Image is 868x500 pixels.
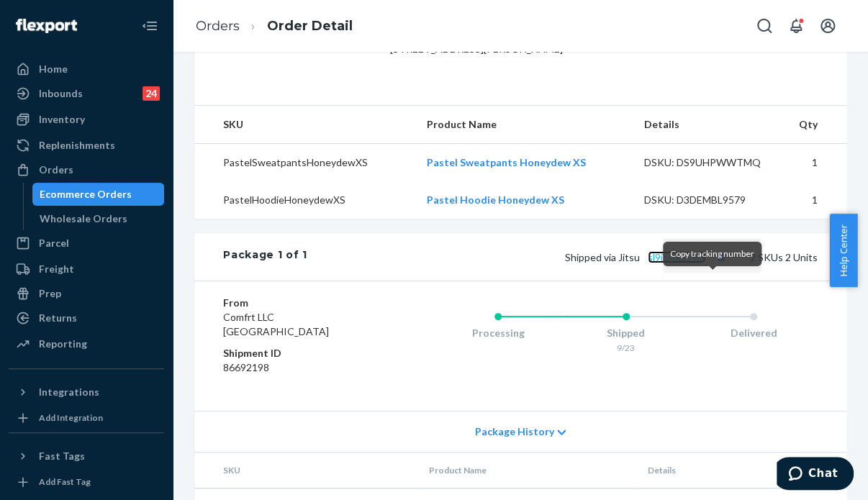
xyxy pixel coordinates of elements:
[636,453,779,488] th: Details
[782,12,810,40] button: Open notifications
[143,86,160,101] div: 24
[776,106,846,144] th: Qty
[39,412,103,424] div: Add Integration
[644,193,764,207] div: DSKU: D3DEMBL9579
[32,207,165,230] a: Wholesale Orders
[648,251,705,263] a: sl9jblckgy9m
[194,181,415,219] td: PastelHoodieHoneydewXS
[39,385,99,399] div: Integrations
[307,247,818,266] div: 2 SKUs 2 Units
[39,236,69,250] div: Parcel
[9,232,164,255] a: Parcel
[427,156,586,168] a: Pastel Sweatpants Honeydew XS
[776,181,846,219] td: 1
[194,106,415,144] th: SKU
[750,12,779,40] button: Open Search Box
[813,12,842,40] button: Open account menu
[39,337,87,351] div: Reporting
[39,311,77,325] div: Returns
[32,183,165,206] a: Ecommerce Orders
[670,248,754,259] span: Copy tracking number
[39,476,91,488] div: Add Fast Tag
[39,62,68,76] div: Home
[9,306,164,329] a: Returns
[9,473,164,491] a: Add Fast Tag
[829,214,857,287] button: Help Center
[9,108,164,131] a: Inventory
[39,86,83,101] div: Inbounds
[39,449,85,463] div: Fast Tags
[434,326,562,340] div: Processing
[194,144,415,182] td: PastelSweatpantsHoneydewXS
[39,138,115,153] div: Replenishments
[415,106,633,144] th: Product Name
[223,311,329,337] span: Comfrt LLC [GEOGRAPHIC_DATA]
[9,58,164,81] a: Home
[223,247,307,266] div: Package 1 of 1
[474,424,553,439] span: Package History
[777,457,854,493] iframe: Opens a widget where you can chat to one of our agents
[267,18,353,34] a: Order Detail
[779,453,846,488] th: Qty
[184,5,364,47] ol: breadcrumbs
[565,251,730,263] span: Shipped via Jitsu
[40,187,132,201] div: Ecommerce Orders
[562,326,690,340] div: Shipped
[194,453,417,488] th: SKU
[9,332,164,355] a: Reporting
[39,163,73,177] div: Orders
[9,282,164,305] a: Prep
[9,381,164,404] button: Integrations
[9,409,164,427] a: Add Integration
[135,12,164,40] button: Close Navigation
[9,258,164,281] a: Freight
[9,158,164,181] a: Orders
[223,360,376,375] dd: 86692198
[417,453,636,488] th: Product Name
[196,18,240,34] a: Orders
[562,342,690,354] div: 9/23
[9,134,164,157] a: Replenishments
[39,112,85,127] div: Inventory
[427,194,564,206] a: Pastel Hoodie Honeydew XS
[633,106,776,144] th: Details
[39,262,74,276] div: Freight
[690,326,818,340] div: Delivered
[40,212,127,226] div: Wholesale Orders
[223,296,376,310] dt: From
[223,346,376,360] dt: Shipment ID
[9,82,164,105] a: Inbounds24
[16,19,77,33] img: Flexport logo
[39,286,61,301] div: Prep
[644,155,764,170] div: DSKU: DS9UHPWWTMQ
[776,144,846,182] td: 1
[9,445,164,468] button: Fast Tags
